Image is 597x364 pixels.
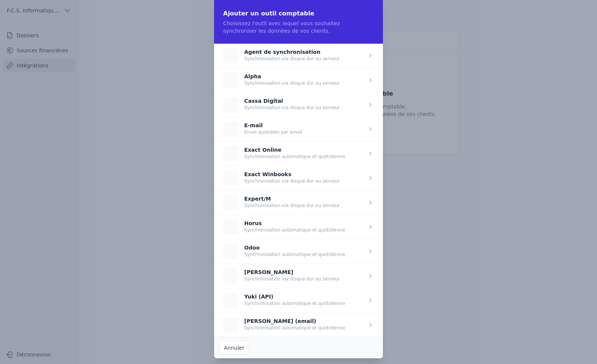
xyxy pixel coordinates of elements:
[244,245,345,250] p: Odoo
[244,74,340,79] p: Alpha
[220,342,248,354] button: Annuler
[223,171,340,186] button: Exact Winbooks Synchronisation via disque dur ou serveur
[223,97,340,112] button: Cassa Digital Synchronisation via disque dur ou serveur
[223,20,374,35] p: Choisissez l'outil avec lequel vous souhaitez synchroniser les données de vos clients.
[223,146,345,161] button: Exact Online Synchronisation automatique et quotidienne
[223,317,345,332] button: [PERSON_NAME] (email) Synchronisation automatique et quotidienne
[223,48,340,63] button: Agent de synchronisation Synchronisation via disque dur ou serveur
[244,196,340,201] p: Expert/M
[244,50,340,54] p: Agent de synchronisation
[244,148,345,152] p: Exact Online
[244,123,302,128] p: E-mail
[223,293,345,308] button: Yuki (API) Synchronisation automatique et quotidienne
[223,73,340,88] button: Alpha Synchronisation via disque dur ou serveur
[244,99,340,103] p: Cassa Digital
[223,122,302,137] button: E-mail Envoi quotidien par email
[223,219,345,235] button: Horus Synchronisation automatique et quotidienne
[223,268,340,283] button: [PERSON_NAME] Synchronisation via disque dur ou serveur
[223,244,345,259] button: Odoo Synchronisation automatique et quotidienne
[244,270,340,274] p: [PERSON_NAME]
[223,9,374,18] h2: Ajouter un outil comptable
[244,294,345,299] p: Yuki (API)
[223,195,340,210] button: Expert/M Synchronisation via disque dur ou serveur
[244,319,345,323] p: [PERSON_NAME] (email)
[244,221,345,225] p: Horus
[244,172,340,177] p: Exact Winbooks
